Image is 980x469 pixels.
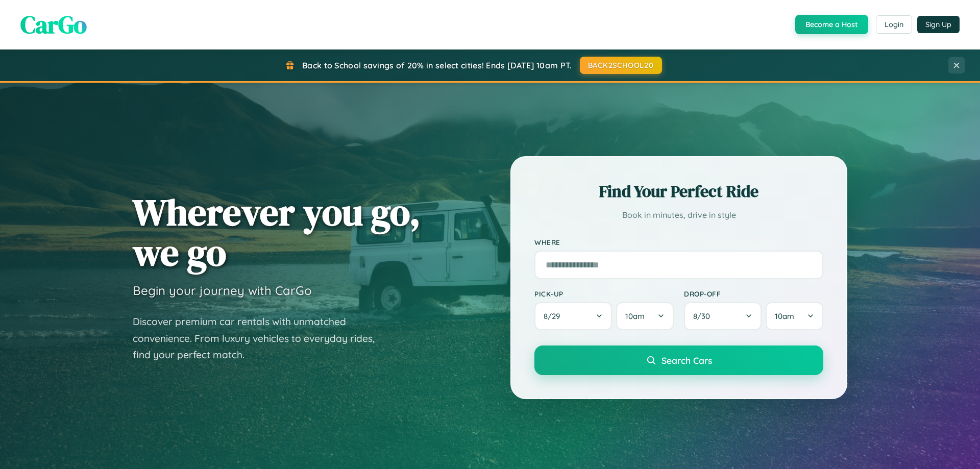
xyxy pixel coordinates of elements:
label: Pick-up [534,289,674,298]
span: 10am [625,311,645,321]
span: 10am [775,311,794,321]
h2: Find Your Perfect Ride [534,180,823,203]
button: Become a Host [795,15,868,34]
p: Discover premium car rentals with unmatched convenience. From luxury vehicles to everyday rides, ... [133,313,388,363]
button: 10am [616,302,674,330]
button: 10am [766,302,823,330]
span: CarGo [20,8,87,41]
span: 8 / 29 [544,311,565,321]
button: 8/29 [534,302,612,330]
span: Search Cars [661,355,712,366]
span: Back to School savings of 20% in select cities! Ends [DATE] 10am PT. [302,60,572,70]
button: Sign Up [917,16,960,33]
button: 8/30 [684,302,762,330]
span: 8 / 30 [693,311,715,321]
button: Login [876,15,912,34]
h1: Wherever you go, we go [133,192,421,273]
label: Where [534,238,823,246]
button: Search Cars [534,345,823,375]
label: Drop-off [684,289,823,298]
button: BACK2SCHOOL20 [580,57,662,74]
h3: Begin your journey with CarGo [133,283,312,298]
p: Book in minutes, drive in style [534,208,823,223]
